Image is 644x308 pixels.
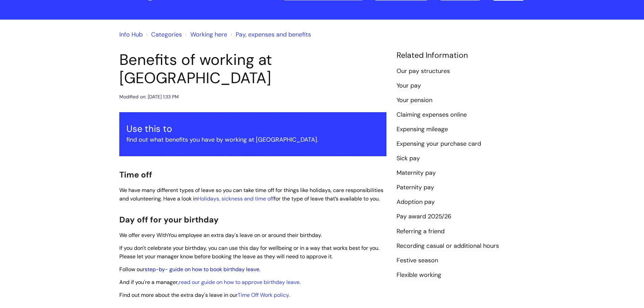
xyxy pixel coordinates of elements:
a: Referring a friend [397,227,445,236]
li: Solution home [144,29,182,40]
a: read our guide on how to approve birthday leave [179,279,300,286]
a: Working here [190,30,227,39]
a: Info Hub [119,30,143,39]
span: We have many different types of leave so you can take time off for things like holidays, care res... [119,187,383,202]
span: Day off for your birthday [119,214,219,225]
a: Time Off Work policy [238,291,289,299]
h4: Related Information [397,51,525,60]
span: Time off [119,169,152,180]
span: If you don't celebrate your birthday, you can use this day for wellbeing or in a way that works b... [119,244,379,260]
a: Paternity pay [397,183,434,192]
a: Sick pay [397,154,420,163]
a: Your pay [397,81,421,90]
a: Festive season [397,256,438,265]
a: Expensing your purchase card [397,140,481,148]
a: Categories [151,30,182,39]
a: Our pay structures [397,67,450,76]
a: Your pension [397,96,432,105]
span: We offer every WithYou employee an extra day's leave on or around their birthday. [119,232,322,239]
a: Pay award 2025/26 [397,212,451,221]
li: Working here [184,29,227,40]
h1: Benefits of working at [GEOGRAPHIC_DATA] [119,51,386,87]
span: And if you're a manager, . [119,279,301,286]
span: Find out more about the extra day's leave in our . [119,291,290,299]
p: find out what benefits you have by working at [GEOGRAPHIC_DATA]. [126,134,379,145]
div: Modified on: [DATE] 1:33 PM [119,93,179,101]
a: Claiming expenses online [397,111,467,119]
a: Expensing mileage [397,125,448,134]
a: Maternity pay [397,169,436,177]
a: step-by- guide on how to book birthday leave [145,266,259,273]
a: Pay, expenses and benefits [236,30,311,39]
a: Adoption pay [397,198,435,207]
li: Pay, expenses and benefits [229,29,311,40]
a: Flexible working [397,271,441,280]
h3: Use this to [126,123,379,134]
a: Holidays, sickness and time off [197,195,274,202]
span: Follow our . [119,266,260,273]
a: Recording casual or additional hours [397,242,499,251]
